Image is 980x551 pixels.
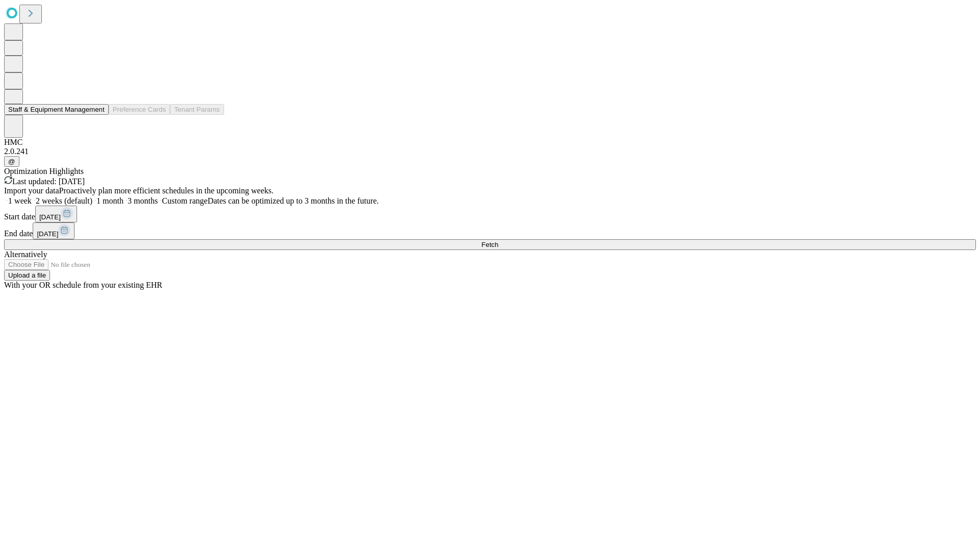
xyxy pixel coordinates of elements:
span: Fetch [481,241,498,248]
span: With your OR schedule from your existing EHR [4,281,162,289]
span: 1 week [8,196,32,205]
div: 2.0.241 [4,147,976,156]
div: HMC [4,138,976,147]
span: [DATE] [37,230,58,238]
button: Upload a file [4,270,50,281]
span: Alternatively [4,250,47,259]
button: [DATE] [33,222,75,239]
span: Last updated: [DATE] [12,177,85,186]
div: Start date [4,206,976,222]
span: Import your data [4,186,59,195]
div: End date [4,222,976,239]
span: Optimization Highlights [4,167,84,176]
button: @ [4,156,19,167]
span: Dates can be optimized up to 3 months in the future. [208,196,379,205]
span: 3 months [128,196,158,205]
button: Fetch [4,239,976,250]
span: Proactively plan more efficient schedules in the upcoming weeks. [59,186,274,195]
button: [DATE] [35,206,77,222]
button: Staff & Equipment Management [4,104,109,115]
span: 1 month [96,196,124,205]
span: @ [8,158,15,165]
span: Custom range [162,196,207,205]
button: Tenant Params [170,104,224,115]
button: Preference Cards [109,104,170,115]
span: 2 weeks (default) [36,196,92,205]
span: [DATE] [39,213,61,221]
